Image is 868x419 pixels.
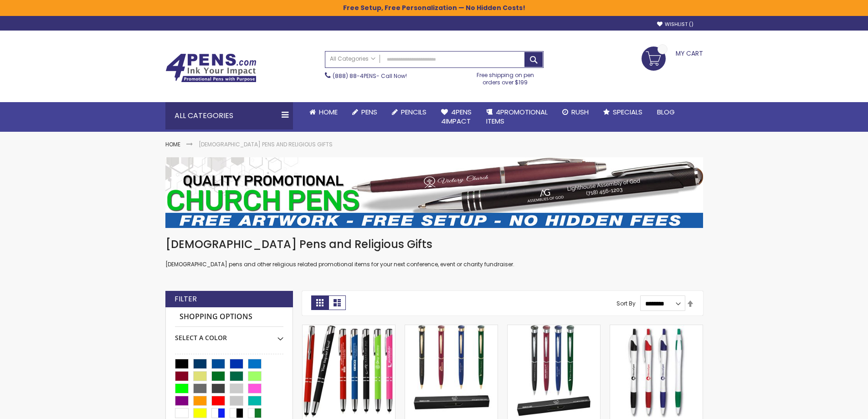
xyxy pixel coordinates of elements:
[401,107,426,117] span: Pencils
[441,107,472,126] span: 4Pens 4impact
[311,295,329,310] strong: Grid
[165,157,703,228] img: Church Pens and Religious Gifts
[613,107,642,117] span: Specials
[345,102,385,122] a: Pens
[333,72,407,80] span: - Call Now!
[303,325,395,332] a: Paramount Custom Metal Stylus® Pens -Special Offer
[165,237,703,252] h1: [DEMOGRAPHIC_DATA] Pens and Religious Gifts
[165,237,703,269] div: [DEMOGRAPHIC_DATA] pens and other religious related promotional items for your next conference, e...
[199,140,333,148] strong: [DEMOGRAPHIC_DATA] Pens and Religious Gifts
[657,107,675,117] span: Blog
[610,325,703,418] img: Gripped Slimster Pen
[434,102,479,132] a: 4Pens4impact
[385,102,434,122] a: Pencils
[303,325,395,418] img: Paramount Custom Metal Stylus® Pens -Special Offer
[319,107,338,117] span: Home
[333,72,376,80] a: (888) 88-4PENS
[175,307,283,327] strong: Shopping Options
[486,107,548,126] span: 4PROMOTIONAL ITEMS
[175,294,197,304] strong: Filter
[361,107,377,117] span: Pens
[610,325,703,332] a: Gripped Slimster Pen
[571,107,589,117] span: Rush
[596,102,650,122] a: Specials
[330,55,375,62] span: All Categories
[405,325,498,418] img: Aura Collection - Garland® USA Made Hefty High Gloss Gold Accents Pearlescent Dome Ballpoint Meta...
[479,102,555,132] a: 4PROMOTIONALITEMS
[165,140,180,148] a: Home
[302,102,345,122] a: Home
[508,325,600,418] img: Aura Collection - Garland® USA Made Hefty High Gloss Chrome Accents Pearlescent Dome Ballpoint Me...
[405,325,498,332] a: Aura Collection - Garland® USA Made Hefty High Gloss Gold Accents Pearlescent Dome Ballpoint Meta...
[175,327,283,342] div: Select A Color
[325,52,380,67] a: All Categories
[616,300,636,307] label: Sort By
[657,21,693,28] a: Wishlist
[508,325,600,332] a: Aura Collection - Garland® USA Made Hefty High Gloss Chrome Accents Pearlescent Dome Ballpoint Me...
[165,102,293,129] div: All Categories
[165,53,257,83] img: 4Pens Custom Pens and Promotional Products
[467,68,544,86] div: Free shipping on pen orders over $199
[555,102,596,122] a: Rush
[650,102,682,122] a: Blog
